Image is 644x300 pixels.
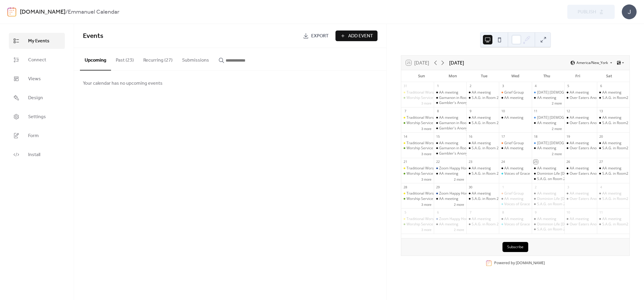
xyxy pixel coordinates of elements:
div: Gamanon in Room 2 [439,146,473,151]
div: Grief Group [499,90,531,95]
div: AA meeting [472,216,491,222]
a: Design [9,90,65,106]
div: [DATE] [DEMOGRAPHIC_DATA] Study at 10:30am [537,115,618,120]
div: Voices of Grace [504,222,530,227]
div: Zoom Happy Hour [439,191,469,196]
div: AA meeting [434,196,466,201]
div: AA meeting [466,90,499,95]
div: S.A.G. in Room 2 [466,121,499,126]
div: 26 [566,160,571,164]
div: Worship Service at [GEOGRAPHIC_DATA] [407,171,474,176]
span: Views [28,76,41,83]
div: AA meeting [564,141,597,146]
div: 6 [436,210,440,214]
span: America/New_York [576,61,608,65]
div: 13 [599,109,603,113]
span: Form [28,132,39,139]
div: AA meeting [602,216,621,222]
div: Voices of Grace [504,202,530,207]
div: 10 [566,210,571,214]
div: Sun [406,70,437,82]
div: S.A.G. in Room2 [597,222,629,227]
div: S.A.G. in Room 2 [472,121,499,126]
div: 3 [566,185,571,189]
div: AA meeting [570,141,589,146]
div: Dominion Life Bible study in Learning Center [532,222,564,227]
div: 27 [599,160,603,164]
div: Worship Service at Oil Well Road [401,95,434,100]
div: AA meeting [537,191,556,196]
button: 3 more [419,202,434,207]
div: AA meeting [564,115,597,120]
div: Over Eaters Anonymous in Room 2 [570,146,627,151]
div: 25 [534,160,538,164]
div: 2 [534,185,538,189]
a: Form [9,128,65,144]
div: AA meeting [466,141,499,146]
div: S.A.G. in Room2 [602,121,628,126]
div: Powered by [494,261,545,266]
button: 2 more [452,227,466,232]
div: S.A.G. in Room 2 [472,222,499,227]
div: Worship Service at [GEOGRAPHIC_DATA] [407,95,474,100]
div: Over Eaters Anonymous in Room 2 [570,171,627,176]
div: Zoom Happy Hour [434,191,466,196]
div: AA meeting [499,166,531,171]
div: 8 [436,109,440,113]
div: 17 [501,134,505,139]
div: 7 [403,109,407,113]
div: AA meeting [434,115,466,120]
div: 5 [403,210,407,214]
div: S.A.G. on Room 2 [537,202,565,207]
div: 18 [534,134,538,139]
span: Export [311,33,329,40]
div: S.A.G. on Room 2 [537,227,565,232]
a: Views [9,71,65,87]
div: Worship Service at Oil Well Road [401,171,434,176]
div: AA meeting [499,95,531,100]
button: 2 more [549,126,564,131]
div: Sat [593,70,625,82]
div: Grief Group [499,191,531,196]
div: Over Eaters Anonymous in Room 2 [570,222,627,227]
div: Worship Service at [GEOGRAPHIC_DATA] [407,146,474,151]
div: Gamanon in Room 2 [434,95,466,100]
div: S.A.G. on Room 2 [532,202,564,207]
div: Gamanon in Room 2 [434,146,466,151]
button: 3 more [419,177,434,182]
div: AA meeting [602,166,621,171]
div: 6 [599,84,603,88]
div: AA meeting [472,115,491,120]
div: AA meeting [570,115,589,120]
div: Grief Group [504,141,524,146]
div: AA meeting [537,146,556,151]
div: Traditional Worship Service [401,166,434,171]
div: AA meeting [537,216,556,222]
div: S.A.G. in Room 2 [472,196,499,201]
div: AA meeting [602,141,621,146]
div: 9 [468,109,473,113]
div: AA meeting [564,166,597,171]
div: Voices of Grace [499,171,531,176]
div: 7 [468,210,473,214]
div: 22 [436,160,440,164]
div: Traditional Worship Service [401,216,434,222]
div: AA meeting [434,222,466,227]
span: Events [83,30,103,43]
div: AA meeting [466,216,499,222]
div: AA meeting [439,90,458,95]
b: Emmanuel Calendar [68,7,119,18]
div: Traditional Worship Service [401,90,434,95]
div: 12 [566,109,571,113]
div: AA meeting [532,146,564,151]
div: S.A.G. in Room 2 [466,171,499,176]
a: My Events [9,33,65,49]
button: Submissions [177,48,214,70]
div: S.A.G. in Room2 [597,95,629,100]
div: Dominion Life Bible study in Learning Center [532,171,564,176]
div: Over Eaters Anonymous in Room 2 [564,146,597,151]
div: AA meeting [439,222,458,227]
div: [DATE] [DEMOGRAPHIC_DATA] Study at 10:30am [537,141,618,146]
div: AA meeting [564,216,597,222]
div: 14 [403,134,407,139]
